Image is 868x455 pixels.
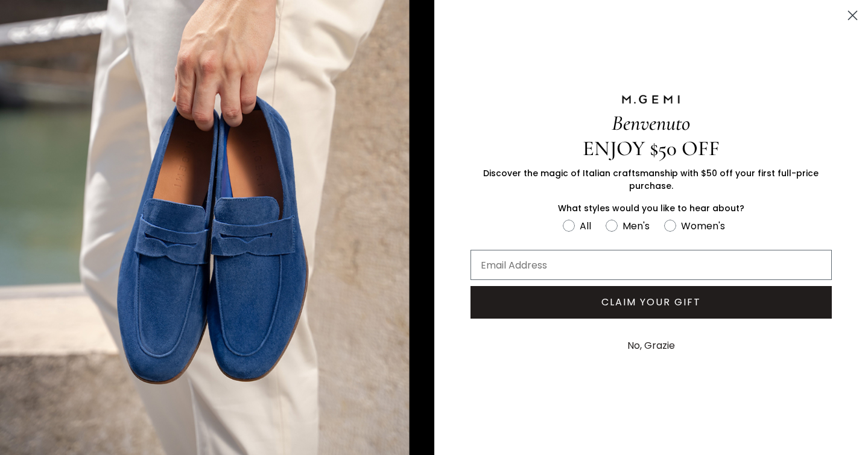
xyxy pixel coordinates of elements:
[612,110,690,136] span: Benvenuto
[622,218,650,234] div: Men's
[470,286,832,319] button: CLAIM YOUR GIFT
[842,5,863,26] button: Close dialog
[470,250,832,280] input: Email Address
[621,94,681,105] img: M.GEMI
[621,331,681,361] button: No, Grazie
[483,167,819,192] span: Discover the magic of Italian craftsmanship with $50 off your first full-price purchase.
[580,218,591,234] div: All
[583,136,720,161] span: ENJOY $50 OFF
[558,202,744,214] span: What styles would you like to hear about?
[681,218,725,234] div: Women's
